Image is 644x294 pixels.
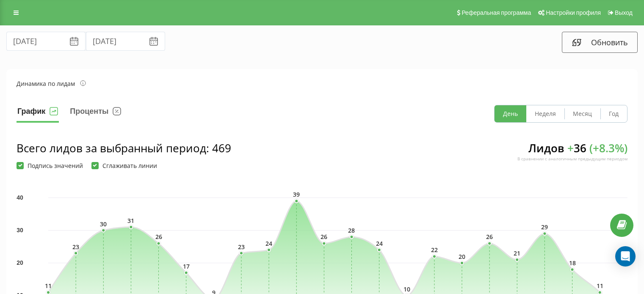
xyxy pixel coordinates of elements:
[486,233,493,241] text: 26
[238,243,245,251] text: 23
[348,226,355,234] text: 28
[72,243,79,251] text: 23
[517,140,627,169] div: Лидов 36
[91,162,157,169] label: Сглаживать линии
[17,162,83,169] label: Подпись значений
[293,190,300,198] text: 39
[127,217,134,225] text: 31
[589,140,627,156] span: ( + 8.3 %)
[600,105,627,122] button: Год
[517,156,627,162] div: В сравнении с аналогичным предыдущим периодом
[541,223,548,231] text: 29
[546,9,601,16] span: Настройки профиля
[462,9,531,16] span: Реферальная программа
[615,9,633,16] span: Выход
[17,259,23,266] text: 20
[100,220,107,228] text: 30
[526,105,564,122] button: Неделя
[514,249,520,257] text: 21
[17,105,59,123] button: График
[569,259,576,267] text: 18
[17,79,86,88] div: Динамика по лидам
[567,140,574,156] span: +
[17,194,23,201] text: 40
[404,285,410,293] text: 10
[265,239,272,247] text: 24
[45,282,52,290] text: 11
[17,227,23,234] text: 30
[321,233,327,241] text: 26
[495,105,526,122] button: День
[459,253,465,261] text: 20
[183,262,190,270] text: 17
[564,105,600,122] button: Месяц
[69,105,122,123] button: Проценты
[597,282,603,290] text: 11
[155,233,162,241] text: 26
[431,246,438,254] text: 22
[376,239,383,247] text: 24
[562,32,638,53] button: Обновить
[17,140,231,156] div: Всего лидов за выбранный период : 469
[615,246,636,267] div: Open Intercom Messenger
